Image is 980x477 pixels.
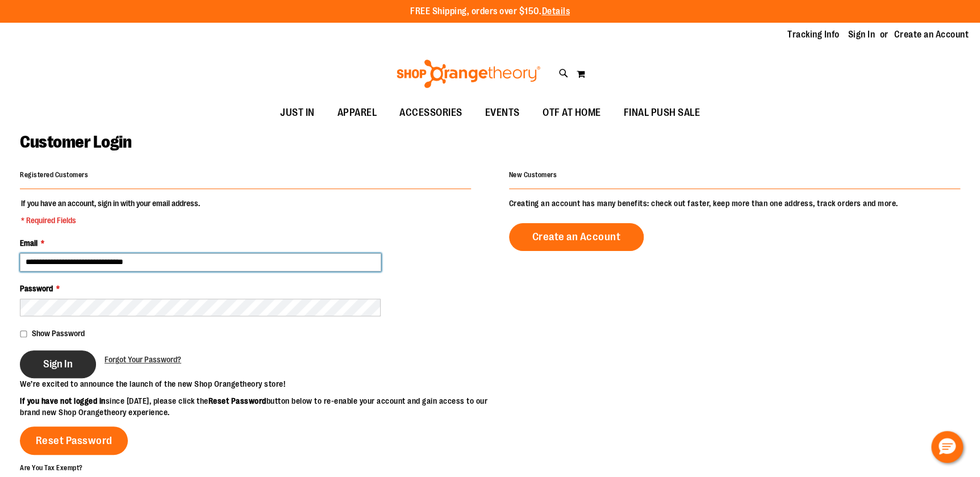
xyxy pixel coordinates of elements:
[20,396,106,405] strong: If you have not logged in
[485,100,520,125] span: EVENTS
[326,100,389,126] a: APPAREL
[531,100,612,126] a: OTF AT HOME
[395,60,542,88] img: Shop Orangetheory
[848,28,875,41] a: Sign In
[20,284,53,293] span: Password
[20,132,131,152] span: Customer Login
[20,198,201,226] legend: If you have an account, sign in with your email address.
[612,100,711,126] a: FINAL PUSH SALE
[20,464,83,472] strong: Are You Tax Exempt?
[509,198,960,209] p: Creating an account has many benefits: check out faster, keep more than one address, track orders...
[543,100,601,125] span: OTF AT HOME
[20,395,490,418] p: since [DATE], please click the button below to re-enable your account and gain access to our bran...
[20,378,490,390] p: We’re excited to announce the launch of the new Shop Orangetheory store!
[509,171,557,179] strong: New Customers
[337,100,377,125] span: APPAREL
[509,223,644,251] a: Create an Account
[410,5,570,18] p: FREE Shipping, orders over $150.
[269,100,326,126] a: JUST IN
[20,238,37,248] span: Email
[105,354,181,365] a: Forgot Your Password?
[21,215,200,226] span: * Required Fields
[105,355,181,364] span: Forgot Your Password?
[43,358,73,370] span: Sign In
[623,100,700,125] span: FINAL PUSH SALE
[208,396,266,405] strong: Reset Password
[32,329,85,338] span: Show Password
[20,171,88,179] strong: Registered Customers
[474,100,531,126] a: EVENTS
[20,350,96,378] button: Sign In
[787,28,840,41] a: Tracking Info
[894,28,969,41] a: Create an Account
[36,434,112,447] span: Reset Password
[532,231,621,243] span: Create an Account
[399,100,462,125] span: ACCESSORIES
[388,100,474,126] a: ACCESSORIES
[541,6,570,16] a: Details
[280,100,315,125] span: JUST IN
[931,431,963,463] button: Hello, have a question? Let’s chat.
[20,426,128,455] a: Reset Password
